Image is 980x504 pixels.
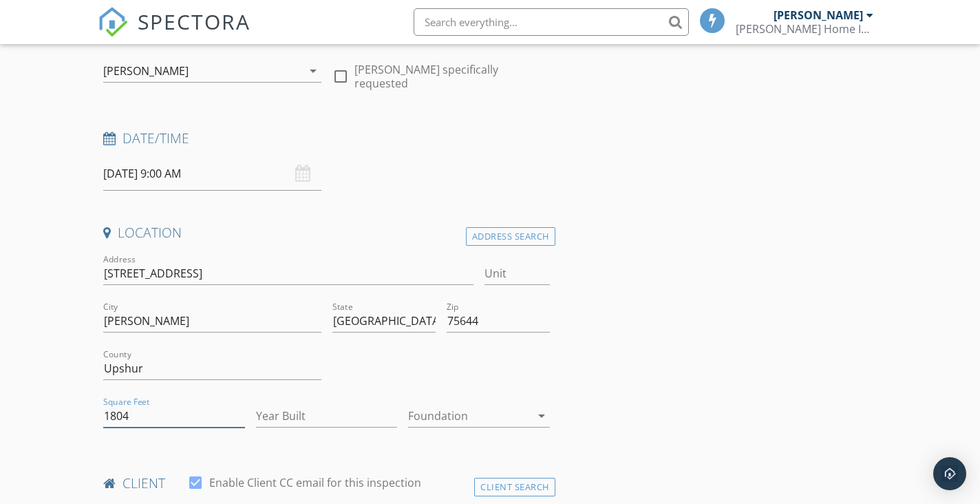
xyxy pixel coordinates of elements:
a: SPECTORA [98,19,251,48]
div: Client Search [474,478,555,496]
div: [PERSON_NAME] [103,65,189,77]
img: The Best Home Inspection Software - Spectora [98,7,128,37]
h4: Date/Time [103,129,550,147]
div: Open Intercom Messenger [933,457,966,490]
label: Enable Client CC email for this inspection [209,476,421,490]
div: Leatherwood Home Inspections PLLC [736,22,873,36]
i: arrow_drop_down [533,408,550,424]
h4: client [103,474,550,492]
h4: Location [103,224,550,242]
input: Search everything... [414,8,689,36]
div: [PERSON_NAME] [774,8,863,22]
label: [PERSON_NAME] specifically requested [354,63,550,90]
div: Address Search [466,227,555,246]
i: arrow_drop_down [305,63,321,79]
input: Select date [103,157,321,191]
span: SPECTORA [138,7,251,36]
